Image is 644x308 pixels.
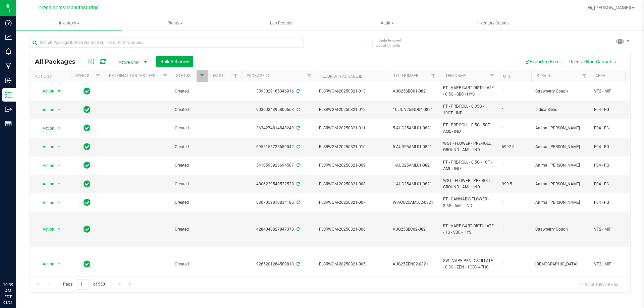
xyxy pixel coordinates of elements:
span: In Sync [84,198,91,207]
span: Plants [122,20,228,26]
span: 6997.5 [502,144,527,150]
span: Created [175,261,204,267]
span: SW - VAPE PEN DISTILLATE - 0.3G - ZEN - 1CBD-4THC [443,258,494,270]
span: VF2 - MIP [594,226,636,233]
div: 9265201264589818 [240,261,316,267]
span: Created [175,226,204,233]
span: Action [37,198,55,207]
a: Sync Status [75,73,101,78]
inline-svg: Reports [5,120,12,127]
span: FLSRWGM-20250821-012 [319,107,385,113]
span: F04 - FG [594,162,636,169]
span: Indica Blend [535,107,586,113]
span: FLSRWGM-20250821-011 [319,125,385,131]
span: 1 - 20 of 10997 items [574,279,624,289]
span: In Sync [84,161,91,170]
span: select [55,179,63,189]
a: Filter [160,70,171,82]
span: FT - PRE-ROLL - 0.5G - 1CT - AML - IND [443,159,494,172]
button: Receive Non-Cannabis [565,56,620,67]
span: Created [175,107,204,113]
span: select [55,225,63,234]
span: select [55,142,63,151]
span: FT - PRE-ROLL - 0.5G - 5CT - AML - IND [443,122,494,135]
span: Sync from Compliance System [296,126,300,130]
span: In Sync [84,86,91,96]
span: In Sync [84,123,91,133]
span: 999.5 [502,181,527,187]
span: In Sync [84,259,91,269]
span: 5-AUG25AML01-0821 [393,125,435,131]
span: Inventory Counts [468,20,518,26]
span: 10-JUN25IND04-0821 [393,107,435,113]
span: Sync from Compliance System [296,200,300,205]
inline-svg: Inventory [5,91,12,98]
span: Created [175,144,204,150]
div: Actions [35,74,67,79]
span: FLSRWGM-20250821-007 [319,199,385,206]
span: VF2 - MIP [594,88,636,95]
span: Animal [PERSON_NAME] [535,125,586,131]
a: Lab Results [228,16,334,30]
span: Created [175,162,204,169]
a: Go to the next page [115,279,124,288]
a: Filter [579,70,590,82]
a: Filter [487,70,498,82]
span: Action [37,124,55,133]
span: Green Acres Manufacturing [38,5,99,11]
span: 1 [502,261,527,267]
div: 5410593926694507 [240,162,316,169]
span: AUG25ZEN02-0821 [393,261,435,267]
span: Action [37,259,55,269]
span: Created [175,88,204,95]
span: 5-AUG25AML01-0821 [393,144,435,150]
span: 1 [502,125,527,131]
span: FT - PRE-ROLL - 0.35G - 10CT - IND [443,103,494,116]
span: select [55,161,63,170]
inline-svg: Monitoring [5,48,12,55]
a: Filter [93,70,104,82]
span: Hi, [PERSON_NAME]! [588,5,631,10]
a: Plants [122,16,228,30]
inline-svg: Analytics [5,34,12,41]
span: F04 - FG [594,125,636,131]
span: Lab Results [261,20,302,26]
a: Qty [503,74,511,79]
th: Has COA [208,70,241,82]
input: Search Package ID, Item Name, SKU, Lot or Part Number... [30,38,304,48]
span: Sync from Compliance System [296,89,300,94]
div: 3393029165346916 [240,88,316,95]
a: Inventory [16,16,122,30]
button: Export to Excel [520,56,565,67]
span: Action [37,179,55,189]
span: F04 - FG [594,107,636,113]
span: Sync from Compliance System [296,107,300,112]
span: Sync from Compliance System [296,182,300,186]
button: Bulk Actions [156,56,193,67]
span: Sync from Compliance System [296,163,300,168]
span: F04 - FG [594,181,636,187]
span: AUG25SBC01-0821 [393,88,435,95]
span: 1 [502,226,527,233]
span: Created [175,181,204,187]
span: select [55,105,63,115]
span: 1 [502,162,527,169]
input: 1 [77,279,89,290]
span: WGT - FLOWER - PRE-ROLL GROUND - AML - IND [443,140,494,153]
span: FT - VAPE CART DISTILLATE - 0.5G - SBC - HYS [443,85,494,98]
span: 1-AUG25AML01-0821 [393,162,435,169]
a: Inventory Counts [440,16,546,30]
inline-svg: Manufacturing [5,63,12,69]
span: FLSRWGM-20250821-013 [319,88,385,95]
inline-svg: Dashboard [5,19,12,26]
div: 6955156735689042 [240,144,316,150]
span: select [55,259,63,269]
span: Action [37,142,55,151]
div: 4284040827847370 [240,226,316,233]
span: FLSRWGM-20250821-008 [319,181,385,187]
span: Action [37,86,55,96]
span: In Sync [84,225,91,234]
span: Animal [PERSON_NAME] [535,162,586,169]
span: Bulk Actions [160,59,189,64]
a: Filter [197,70,208,82]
